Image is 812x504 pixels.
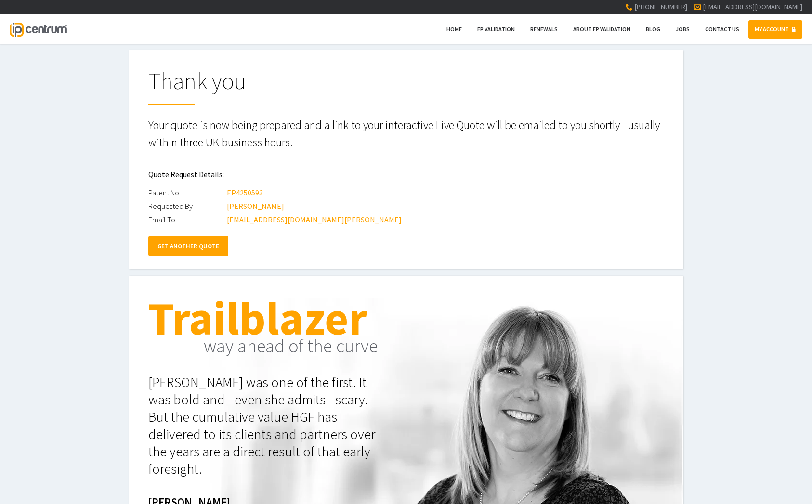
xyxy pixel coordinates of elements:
[573,26,630,33] span: About EP Validation
[148,116,664,151] p: Your quote is now being prepared and a link to your interactive Live Quote will be emailed to you...
[10,14,66,44] a: IP Centrum
[530,26,558,33] span: Renewals
[446,26,462,33] span: Home
[227,186,263,199] div: EP4250593
[148,186,225,199] div: Patent No
[471,20,521,39] a: EP Validation
[524,20,564,39] a: Renewals
[640,20,667,39] a: Blog
[227,213,402,226] div: [EMAIL_ADDRESS][DOMAIN_NAME][PERSON_NAME]
[567,20,637,39] a: About EP Validation
[669,20,696,39] a: Jobs
[477,26,515,33] span: EP Validation
[748,20,802,39] a: MY ACCOUNT
[634,2,687,11] span: [PHONE_NUMBER]
[227,199,284,213] div: [PERSON_NAME]
[148,199,225,213] div: Requested By
[148,213,225,226] div: Email To
[705,26,739,33] span: Contact Us
[440,20,468,39] a: Home
[646,26,660,33] span: Blog
[148,163,664,186] h2: Quote Request Details:
[676,26,690,33] span: Jobs
[699,20,746,39] a: Contact Us
[703,2,802,11] a: [EMAIL_ADDRESS][DOMAIN_NAME]
[148,236,228,256] a: GET ANOTHER QUOTE
[148,69,664,105] h1: Thank you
